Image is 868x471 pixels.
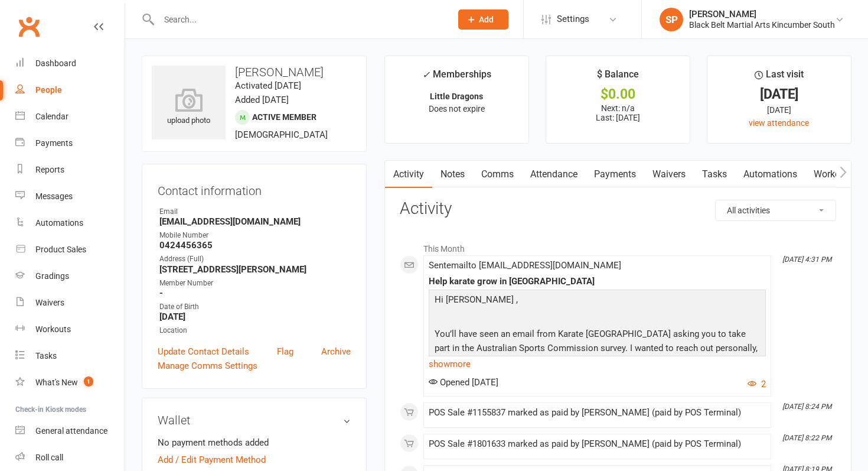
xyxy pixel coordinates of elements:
div: Tasks [35,351,57,360]
time: Added [DATE] [235,95,289,105]
div: Mobile Number [159,230,351,241]
h3: Activity [400,200,836,218]
a: show more [429,356,766,372]
div: Help karate grow in [GEOGRAPHIC_DATA] [429,277,766,287]
span: Add [479,15,494,24]
a: Gradings [15,263,125,290]
div: Messages [35,191,73,201]
a: Payments [15,130,125,157]
div: Payments [35,138,73,148]
a: Waivers [644,161,694,188]
strong: [DATE] [159,311,351,322]
span: Settings [557,6,589,33]
div: Memberships [422,67,491,89]
a: People [15,77,125,103]
a: Update Contact Details [158,345,249,359]
a: Workouts [805,161,862,188]
div: Waivers [35,298,64,307]
div: upload photo [152,88,226,127]
p: Hi [PERSON_NAME] , [432,293,763,310]
div: [DATE] [718,88,840,100]
a: General attendance kiosk mode [15,418,125,444]
a: Tasks [15,343,125,369]
p: You’ll have seen an email from Karate [GEOGRAPHIC_DATA] asking you to take part in the Australian... [432,327,763,386]
strong: Little Dragons [430,92,483,101]
div: Location [159,325,351,336]
div: POS Sale #1155837 marked as paid by [PERSON_NAME] (paid by POS Terminal) [429,408,766,418]
a: What's New1 [15,369,125,396]
button: Add [458,9,508,30]
i: [DATE] 8:22 PM [782,434,831,442]
a: Archive [321,345,351,359]
span: [DEMOGRAPHIC_DATA] [235,129,328,140]
a: Calendar [15,103,125,130]
span: Active member [252,112,316,122]
a: Workouts [15,316,125,343]
i: ✓ [422,69,430,80]
div: General attendance [35,426,107,436]
div: Reports [35,165,64,174]
p: Next: n/a Last: [DATE] [557,103,679,122]
div: What's New [35,378,78,387]
div: Product Sales [35,245,86,254]
a: Tasks [694,161,735,188]
div: Gradings [35,271,69,281]
h3: Wallet [158,414,351,427]
div: Email [159,206,351,217]
i: [DATE] 8:24 PM [782,402,831,411]
div: Address (Full) [159,254,351,265]
span: Sent email to [EMAIL_ADDRESS][DOMAIN_NAME] [429,260,621,271]
strong: [STREET_ADDRESS][PERSON_NAME] [159,264,351,275]
a: Waivers [15,290,125,316]
time: Activated [DATE] [235,80,301,91]
a: view attendance [749,118,809,128]
a: Automations [735,161,805,188]
a: Payments [586,161,644,188]
strong: 0424456365 [159,240,351,251]
div: Date of Birth [159,301,351,313]
h3: [PERSON_NAME] [152,66,357,79]
li: No payment methods added [158,436,351,450]
div: POS Sale #1801633 marked as paid by [PERSON_NAME] (paid by POS Terminal) [429,439,766,449]
span: 1 [84,376,93,386]
a: Notes [432,161,473,188]
a: Dashboard [15,50,125,77]
div: SP [660,8,683,31]
button: 2 [748,377,766,391]
a: Comms [473,161,522,188]
a: Product Sales [15,236,125,263]
a: Messages [15,183,125,210]
strong: - [159,288,351,298]
a: Activity [385,161,432,188]
strong: [EMAIL_ADDRESS][DOMAIN_NAME] [159,216,351,227]
div: Black Belt Martial Arts Kincumber South [689,20,835,30]
div: Dashboard [35,59,76,68]
div: $0.00 [557,88,679,100]
div: Calendar [35,112,68,121]
div: Automations [35,218,83,228]
a: Add / Edit Payment Method [158,453,266,467]
a: Manage Comms Settings [158,359,257,373]
a: Reports [15,157,125,183]
input: Search... [155,11,443,28]
a: Flag [277,345,293,359]
a: Attendance [522,161,586,188]
span: Opened [DATE] [429,377,498,388]
div: Member Number [159,278,351,289]
div: Roll call [35,453,63,462]
div: [PERSON_NAME] [689,9,835,20]
div: Last visit [755,67,804,88]
a: Clubworx [14,12,44,41]
a: Roll call [15,444,125,471]
i: [DATE] 4:31 PM [782,255,831,264]
span: Does not expire [429,104,485,113]
a: Automations [15,210,125,236]
div: [DATE] [718,103,840,116]
div: Workouts [35,324,71,334]
div: People [35,85,62,95]
h3: Contact information [158,180,351,197]
div: $ Balance [597,67,639,88]
li: This Month [400,236,836,255]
